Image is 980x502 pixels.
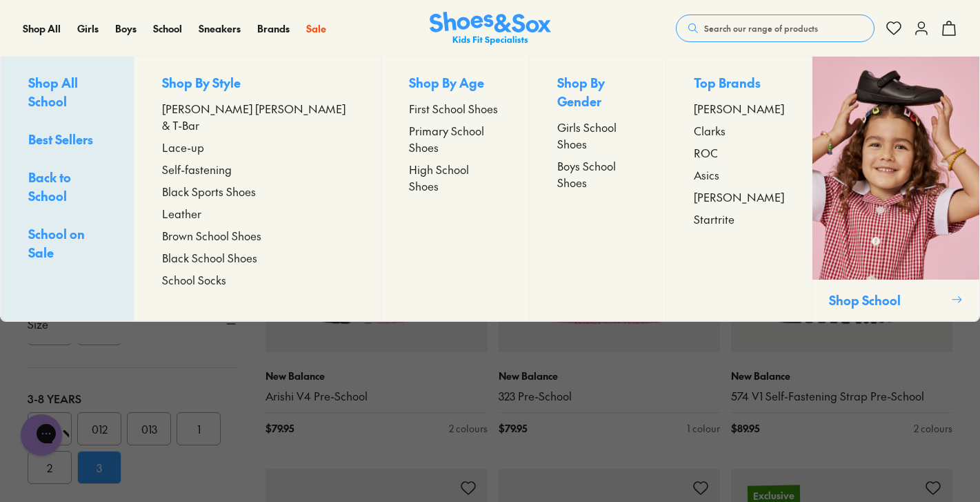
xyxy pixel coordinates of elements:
a: Girls School Shoes [557,119,638,152]
p: Shop By Gender [557,73,638,113]
span: Asics [694,166,719,183]
a: Shop School [812,57,979,321]
span: School on Sale [28,225,85,261]
button: 013 [127,412,171,445]
a: High School Shoes [409,161,501,194]
span: Startrite [694,211,734,227]
span: Size [28,316,48,332]
a: Sale [306,21,326,36]
a: 323 Pre-School [499,389,720,404]
span: Leather [162,205,201,222]
a: Boys School Shoes [557,157,638,191]
a: School [153,21,182,36]
span: ROC [694,144,718,161]
div: 3-8 Years [28,390,238,407]
a: [PERSON_NAME] [PERSON_NAME] & T-Bar [162,100,353,133]
a: [PERSON_NAME] [694,100,784,117]
span: First School Shoes [409,100,498,117]
span: Black School Shoes [162,249,257,266]
a: Startrite [694,211,784,227]
a: Girls [77,21,99,36]
iframe: Gorgias live chat messenger [14,409,69,461]
span: Shop All [23,21,61,35]
span: School Socks [162,271,226,288]
p: New Balance [731,369,952,383]
span: Back to School [28,168,71,204]
a: Brown School Shoes [162,227,353,244]
a: 574 V1 Self-Fastening Strap Pre-School [731,389,952,404]
span: Sale [306,21,326,35]
span: Girls [77,21,99,35]
span: Boys [115,21,137,35]
a: Brands [257,21,290,36]
span: Black Sports Shoes [162,183,256,200]
span: Brown School Shoes [162,227,261,244]
img: SNS_Logo_Responsive.svg [430,12,551,46]
span: Search our range of products [704,22,818,35]
span: Brands [257,21,290,35]
a: First School Shoes [409,100,501,117]
a: Boys [115,21,137,36]
div: 2 colours [914,421,952,436]
a: [PERSON_NAME] [694,189,784,205]
a: Arishi V4 Pre-School [266,389,487,404]
a: Clarks [694,122,784,139]
p: Shop By Age [409,73,501,95]
span: $ 79.95 [499,421,527,436]
span: $ 89.95 [731,421,759,436]
a: ROC [694,144,784,161]
span: Self-fastening [162,161,232,177]
span: $ 79.95 [266,421,294,436]
button: 012 [77,412,121,445]
a: School on Sale [28,224,106,264]
a: Asics [694,166,784,183]
span: Sneakers [199,21,241,35]
p: Shop By Style [162,73,353,95]
a: Shop All School [28,73,106,113]
span: School [153,21,182,35]
a: Self-fastening [162,161,353,177]
span: Best Sellers [28,131,93,148]
button: Search our range of products [676,15,874,42]
button: Size [28,305,238,343]
p: New Balance [266,369,487,383]
a: Black Sports Shoes [162,183,353,200]
a: Lace-up [162,139,353,155]
a: School Socks [162,271,353,288]
div: 2 colours [449,421,488,436]
div: 1 colour [687,421,720,436]
a: Shop All [23,21,61,36]
p: Top Brands [694,73,784,95]
a: Best Sellers [28,130,106,151]
a: Leather [162,205,353,222]
a: Primary School Shoes [409,122,501,155]
a: Sneakers [199,21,241,36]
a: Shoes & Sox [430,12,551,46]
p: New Balance [499,369,720,383]
button: 3 [77,451,121,484]
a: Black School Shoes [162,249,353,266]
span: Clarks [694,122,726,139]
span: Lace-up [162,139,204,155]
img: SNS_10_2.png [812,57,979,280]
a: Back to School [28,168,106,208]
button: 1 [177,412,221,445]
button: 2 [28,451,72,484]
p: Shop School [829,291,946,309]
span: Shop All School [28,74,78,110]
